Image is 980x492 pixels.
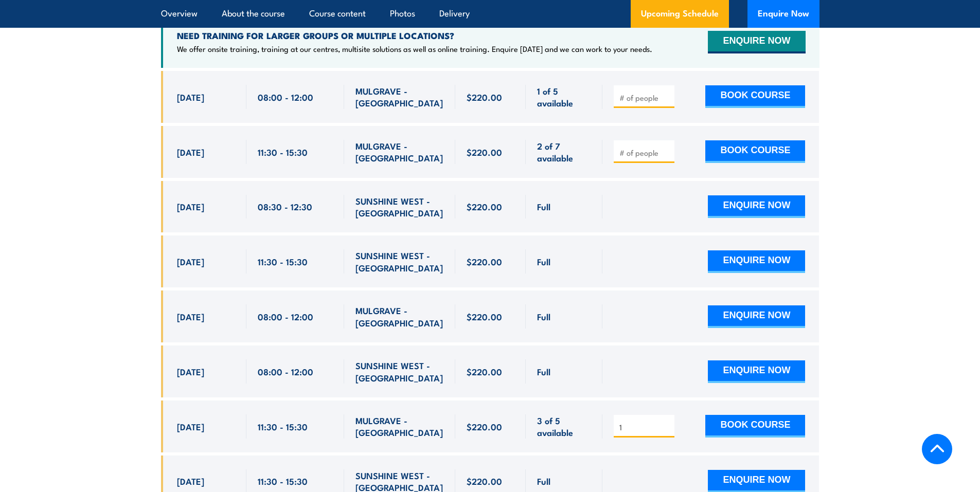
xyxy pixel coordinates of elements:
span: Full [537,311,550,322]
span: 2 of 7 available [537,140,591,164]
span: [DATE] [177,421,204,432]
button: BOOK COURSE [705,85,805,108]
span: MULGRAVE - [GEOGRAPHIC_DATA] [355,414,444,439]
span: 11:30 - 15:30 [258,421,308,432]
span: [DATE] [177,475,204,487]
span: $220.00 [467,256,502,267]
span: 08:30 - 12:30 [258,201,312,212]
button: ENQUIRE NOW [708,360,805,383]
span: MULGRAVE - [GEOGRAPHIC_DATA] [355,85,444,109]
span: 11:30 - 15:30 [258,256,308,267]
span: 08:00 - 12:00 [258,91,313,103]
span: $220.00 [467,366,502,377]
button: BOOK COURSE [705,140,805,163]
span: 3 of 5 available [537,414,591,439]
h4: NEED TRAINING FOR LARGER GROUPS OR MULTIPLE LOCATIONS? [177,30,652,41]
span: $220.00 [467,311,502,322]
input: # of people [619,93,671,103]
button: ENQUIRE NOW [708,31,805,53]
span: [DATE] [177,366,204,377]
span: $220.00 [467,421,502,432]
span: 08:00 - 12:00 [258,366,313,377]
p: We offer onsite training, training at our centres, multisite solutions as well as online training... [177,44,652,54]
span: Full [537,475,550,487]
span: 1 of 5 available [537,85,591,109]
span: MULGRAVE - [GEOGRAPHIC_DATA] [355,304,444,329]
span: [DATE] [177,201,204,212]
button: BOOK COURSE [705,415,805,438]
span: 08:00 - 12:00 [258,311,313,322]
span: [DATE] [177,256,204,267]
span: [DATE] [177,311,204,322]
span: [DATE] [177,146,204,158]
span: SUNSHINE WEST - [GEOGRAPHIC_DATA] [355,249,444,274]
button: ENQUIRE NOW [708,195,805,218]
span: Full [537,366,550,377]
span: $220.00 [467,475,502,487]
input: # of people [619,422,671,432]
span: 11:30 - 15:30 [258,475,308,487]
button: ENQUIRE NOW [708,305,805,328]
span: $220.00 [467,91,502,103]
span: SUNSHINE WEST - [GEOGRAPHIC_DATA] [355,359,444,384]
span: Full [537,201,550,212]
span: $220.00 [467,146,502,158]
span: [DATE] [177,91,204,103]
span: SUNSHINE WEST - [GEOGRAPHIC_DATA] [355,195,444,219]
span: Full [537,256,550,267]
button: ENQUIRE NOW [708,250,805,273]
span: 11:30 - 15:30 [258,146,308,158]
input: # of people [619,148,671,158]
span: MULGRAVE - [GEOGRAPHIC_DATA] [355,140,444,164]
span: $220.00 [467,201,502,212]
